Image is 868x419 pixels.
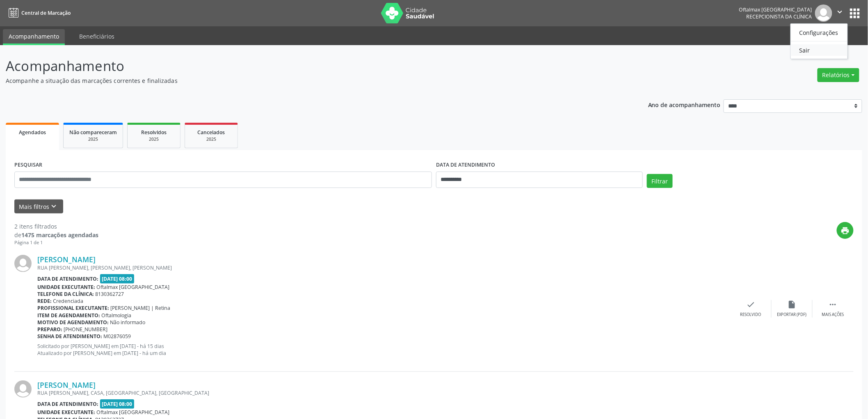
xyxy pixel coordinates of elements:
[14,159,42,172] label: PESQUISAR
[14,239,98,246] div: Página 1 de 1
[191,136,232,142] div: 2025
[37,409,95,416] b: Unidade executante:
[747,13,812,20] span: Recepcionista da clínica
[841,226,850,235] i: print
[100,399,135,409] span: [DATE] 08:00
[740,312,761,318] div: Resolvido
[836,7,845,16] i: 
[790,23,848,59] ul: 
[141,129,167,136] span: Resolvidos
[6,6,71,20] a: Central de Marcação
[37,319,109,326] b: Motivo de agendamento:
[37,343,731,357] p: Solicitado por [PERSON_NAME] em [DATE] - há 15 dias Atualizado por [PERSON_NAME] em [DATE] - há u...
[37,389,731,396] div: RUA [PERSON_NAME], CASA, [GEOGRAPHIC_DATA], [GEOGRAPHIC_DATA]
[69,136,117,142] div: 2025
[97,284,170,291] span: Oftalmax [GEOGRAPHIC_DATA]
[791,44,847,56] a: Sair
[198,129,225,136] span: Cancelados
[648,99,721,110] p: Ano de acompanhamento
[829,300,838,309] i: 
[3,29,65,45] a: Acompanhamento
[14,199,63,214] button: Mais filtroskeyboard_arrow_down
[37,284,95,291] b: Unidade executante:
[37,255,96,264] a: [PERSON_NAME]
[788,300,797,309] i: insert_drive_file
[37,305,109,311] b: Profissional executante:
[50,202,59,211] i: keyboard_arrow_down
[96,291,124,298] span: 8130362727
[14,255,32,272] img: img
[739,6,812,13] div: Oftalmax [GEOGRAPHIC_DATA]
[822,312,844,318] div: Mais ações
[14,231,98,239] div: de
[21,231,98,239] strong: 1475 marcações agendadas
[848,6,862,21] button: apps
[73,29,120,44] a: Beneficiários
[6,76,605,85] p: Acompanhe a situação das marcações correntes e finalizadas
[777,312,807,318] div: Exportar (PDF)
[37,275,98,282] b: Data de atendimento:
[818,68,859,82] button: Relatórios
[37,291,94,298] b: Telefone da clínica:
[436,159,495,172] label: DATA DE ATENDIMENTO
[832,5,848,22] button: 
[647,174,673,188] button: Filtrar
[69,129,117,136] span: Não compareceram
[19,129,46,136] span: Agendados
[111,305,171,311] span: [PERSON_NAME] | Retina
[37,264,731,271] div: RUA [PERSON_NAME], [PERSON_NAME], [PERSON_NAME]
[37,333,102,340] b: Senha de atendimento:
[37,380,96,389] a: [PERSON_NAME]
[100,274,135,284] span: [DATE] 08:00
[815,5,832,22] img: img
[110,319,146,326] span: Não informado
[37,312,100,319] b: Item de agendamento:
[837,222,854,239] button: print
[37,298,52,305] b: Rede:
[53,298,84,305] span: Credenciada
[791,27,847,38] a: Configurações
[97,409,170,416] span: Oftalmax [GEOGRAPHIC_DATA]
[102,312,132,319] span: Oftalmologia
[37,401,98,408] b: Data de atendimento:
[747,300,756,309] i: check
[14,222,98,231] div: 2 itens filtrados
[14,380,32,398] img: img
[21,9,71,16] span: Central de Marcação
[64,326,108,333] span: [PHONE_NUMBER]
[104,333,131,340] span: M02876059
[6,56,605,76] p: Acompanhamento
[37,326,62,333] b: Preparo:
[133,136,174,142] div: 2025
